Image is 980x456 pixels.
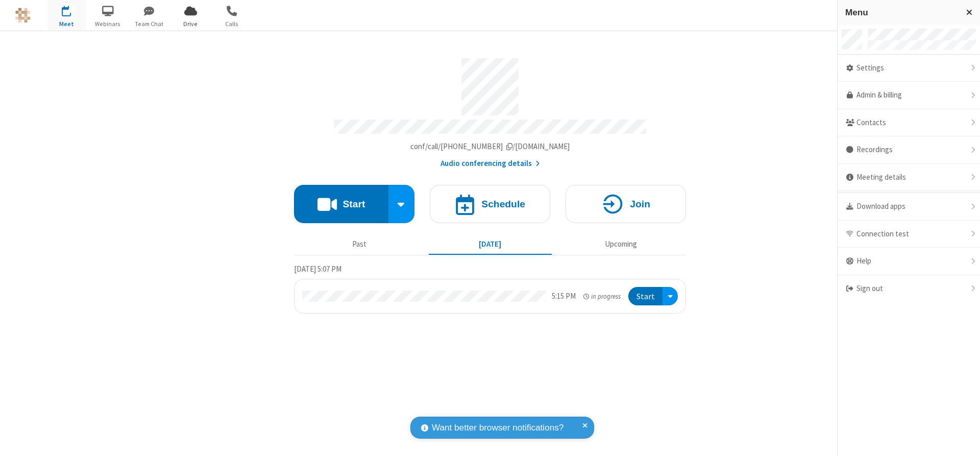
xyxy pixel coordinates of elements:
button: [DATE] [429,234,552,254]
button: Copy my meeting room linkCopy my meeting room link [410,141,570,153]
div: Contacts [838,109,980,137]
h4: Start [342,199,365,209]
span: Webinars [89,19,127,29]
div: Connection test [838,221,980,248]
button: Upcoming [559,234,682,254]
div: Recordings [838,136,980,164]
div: Meeting details [838,164,980,191]
button: Audio conferencing details [440,158,540,170]
div: Settings [838,55,980,82]
span: Meet [47,19,86,29]
button: Start [294,185,388,223]
span: Calls [213,19,251,29]
button: Schedule [430,185,550,223]
span: [DATE] 5:07 PM [294,264,341,274]
button: Past [298,234,421,254]
iframe: Chat [954,429,972,449]
section: Today's Meetings [294,263,686,314]
section: Account details [294,51,686,170]
em: in progress [583,292,621,301]
div: 5:15 PM [552,291,576,302]
span: Drive [171,19,210,29]
span: Copy my meeting room link [410,141,570,151]
div: Download apps [838,193,980,221]
div: Sign out [838,275,980,302]
a: Admin & billing [838,82,980,109]
button: Join [566,185,686,223]
div: Help [838,248,980,275]
div: Start conference options [388,185,415,223]
button: Start [628,287,663,306]
span: Team Chat [130,19,168,29]
img: QA Selenium DO NOT DELETE OR CHANGE [15,8,31,23]
h4: Schedule [481,199,525,209]
h3: Menu [845,8,957,17]
div: Open menu [663,287,678,306]
div: 1 [69,6,76,13]
h4: Join [630,199,650,209]
span: Want better browser notifications? [432,421,563,435]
